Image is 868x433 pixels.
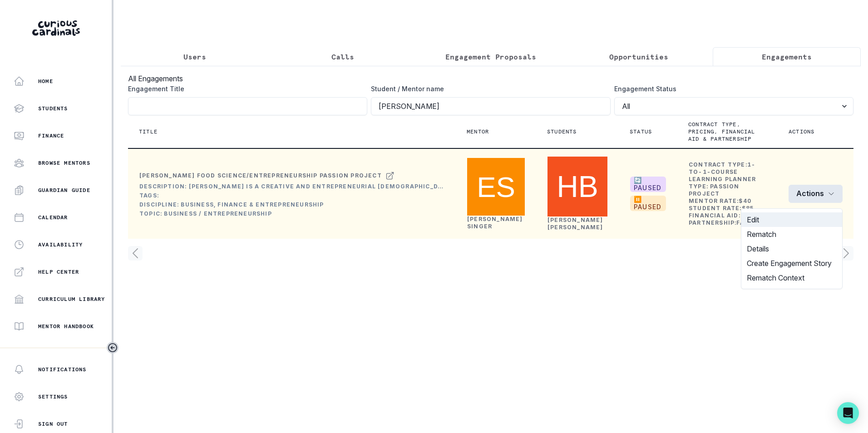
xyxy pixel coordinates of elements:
p: Engagement Proposals [445,51,536,62]
div: Topic: Business / Entrepreneurship [139,210,444,217]
p: Guardian Guide [38,187,90,194]
p: Students [547,128,577,135]
span: 🔄 PAUSED [630,177,666,192]
p: Mentor Handbook [38,323,94,330]
p: Users [183,51,206,62]
p: Engagements [762,51,812,62]
p: Actions [789,128,814,135]
p: Opportunities [609,51,668,62]
div: ⏸️ paused [634,196,662,211]
p: Status [630,128,652,135]
b: false [736,219,756,226]
p: Students [38,105,68,112]
p: Finance [38,132,64,139]
button: Create Engagement Story [741,256,842,271]
a: [PERSON_NAME] [PERSON_NAME] [547,216,603,231]
button: Toggle sidebar [107,342,118,354]
p: Home [38,78,53,85]
p: Browse Mentors [38,159,90,167]
label: Student / Mentor name [371,84,605,93]
b: $ 40 [739,197,751,204]
p: Contract type, pricing, financial aid & partnership [688,121,756,143]
p: Sign Out [38,420,68,428]
p: Mentor [467,128,489,135]
b: $ 85 [742,205,755,212]
label: Engagement Title [128,84,362,93]
label: Engagement Status [614,84,848,93]
p: Notifications [38,366,87,373]
b: Passion Project [689,183,740,197]
div: Discipline: Business, Finance & Entrepreneurship [139,201,444,208]
div: Open Intercom Messenger [837,402,859,424]
p: Calendar [38,214,68,221]
div: Tags: [139,192,444,199]
button: Rematch [741,227,842,241]
div: [PERSON_NAME] Food Science/Entrepreneurship Passion Project [139,172,382,179]
p: Title [139,128,158,135]
p: Help Center [38,268,79,276]
td: Contract Type: Learning Planner Type: Mentor Rate: Student Rate: Financial Aid: Partnership: [688,161,767,227]
div: Description: [PERSON_NAME] is a creative and entrepreneurial [DEMOGRAPHIC_DATA] from [GEOGRAPHIC_... [139,183,444,190]
a: [PERSON_NAME] Singer [467,216,523,230]
b: false [740,212,760,219]
p: Curriculum Library [38,295,105,303]
b: 1-to-1-course [689,161,755,175]
svg: page left [128,246,143,261]
button: Edit [741,212,842,227]
button: Rematch Context [741,271,842,285]
p: Availability [38,241,83,248]
button: row menu [789,185,843,203]
img: Curious Cardinals Logo [32,20,80,36]
p: Settings [38,393,68,400]
p: Calls [331,51,354,62]
button: Details [741,241,842,256]
svg: page right [839,246,853,261]
h3: All Engagements [128,73,853,84]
